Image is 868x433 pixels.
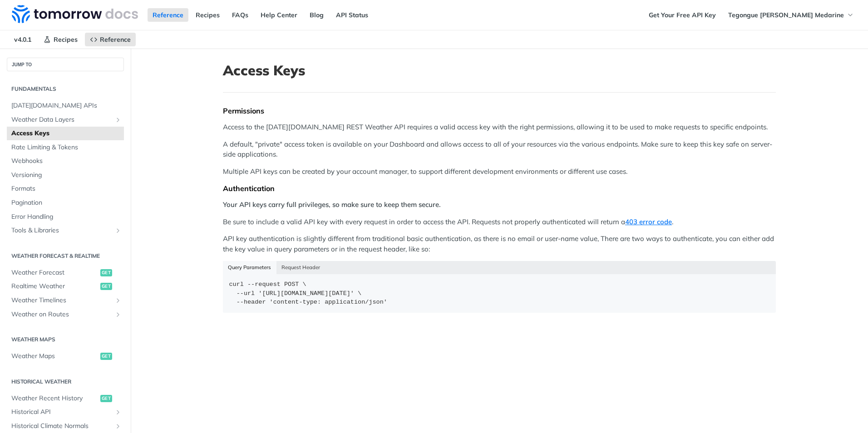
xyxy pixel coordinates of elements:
[11,352,98,361] span: Weather Maps
[11,171,122,180] span: Versioning
[7,335,124,344] h2: Weather Maps
[7,252,124,260] h2: Weather Forecast & realtime
[276,261,325,274] button: Request Header
[114,297,122,304] button: Show subpages for Weather Timelines
[728,11,844,19] span: Tegongue [PERSON_NAME] Medarine
[7,349,124,363] a: Weather Mapsget
[223,217,776,227] p: Be sure to include a valid API key with every request in order to access the API. Requests not pr...
[7,182,124,196] a: Formats
[54,35,78,44] span: Recipes
[7,224,124,237] a: Tools & LibrariesShow subpages for Tools & Libraries
[12,5,138,23] img: Tomorrow.io Weather API Docs
[114,408,122,416] button: Show subpages for Historical API
[7,210,124,224] a: Error Handling
[723,8,859,22] button: Tegongue [PERSON_NAME] Medarine
[223,167,776,177] p: Multiple API keys can be created by your account manager, to support different development enviro...
[11,157,122,166] span: Webhooks
[7,308,124,321] a: Weather on RoutesShow subpages for Weather on Routes
[7,378,124,386] h2: Historical Weather
[7,99,124,113] a: [DATE][DOMAIN_NAME] APIs
[223,200,441,209] strong: Your API keys carry full privileges, so make sure to keep them secure.
[305,8,329,22] a: Blog
[114,423,122,430] button: Show subpages for Historical Climate Normals
[11,184,122,193] span: Formats
[223,122,776,133] p: Access to the [DATE][DOMAIN_NAME] REST Weather API requires a valid access key with the right per...
[223,62,776,79] h1: Access Keys
[191,8,225,22] a: Recipes
[223,106,776,115] div: Permissions
[11,143,122,152] span: Rate Limiting & Tokens
[7,294,124,307] a: Weather TimelinesShow subpages for Weather Timelines
[114,116,122,123] button: Show subpages for Weather Data Layers
[100,269,112,276] span: get
[11,115,112,124] span: Weather Data Layers
[100,35,131,44] span: Reference
[11,310,112,319] span: Weather on Routes
[7,266,124,280] a: Weather Forecastget
[9,33,36,46] span: v4.0.1
[7,141,124,154] a: Rate Limiting & Tokens
[331,8,373,22] a: API Status
[223,184,776,193] div: Authentication
[11,129,122,138] span: Access Keys
[11,101,122,110] span: [DATE][DOMAIN_NAME] APIs
[11,282,98,291] span: Realtime Weather
[7,405,124,419] a: Historical APIShow subpages for Historical API
[11,212,122,221] span: Error Handling
[100,353,112,360] span: get
[11,226,112,235] span: Tools & Libraries
[223,274,776,313] code: curl --request POST \ --url '[URL][DOMAIN_NAME][DATE]' \ --header 'content-type: application/json'
[223,139,776,160] p: A default, "private" access token is available on your Dashboard and allows access to all of your...
[7,58,124,71] button: JUMP TO
[11,408,112,417] span: Historical API
[7,168,124,182] a: Versioning
[256,8,302,22] a: Help Center
[7,113,124,127] a: Weather Data LayersShow subpages for Weather Data Layers
[7,85,124,93] h2: Fundamentals
[11,198,122,207] span: Pagination
[625,217,672,226] a: 403 error code
[223,234,776,254] p: API key authentication is slightly different from traditional basic authentication, as there is n...
[148,8,188,22] a: Reference
[11,422,112,431] span: Historical Climate Normals
[11,296,112,305] span: Weather Timelines
[39,33,83,46] a: Recipes
[100,395,112,402] span: get
[100,283,112,290] span: get
[11,394,98,403] span: Weather Recent History
[114,311,122,318] button: Show subpages for Weather on Routes
[227,8,253,22] a: FAQs
[7,154,124,168] a: Webhooks
[7,392,124,405] a: Weather Recent Historyget
[644,8,721,22] a: Get Your Free API Key
[85,33,136,46] a: Reference
[114,227,122,234] button: Show subpages for Tools & Libraries
[7,196,124,210] a: Pagination
[7,419,124,433] a: Historical Climate NormalsShow subpages for Historical Climate Normals
[7,280,124,293] a: Realtime Weatherget
[11,268,98,277] span: Weather Forecast
[7,127,124,140] a: Access Keys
